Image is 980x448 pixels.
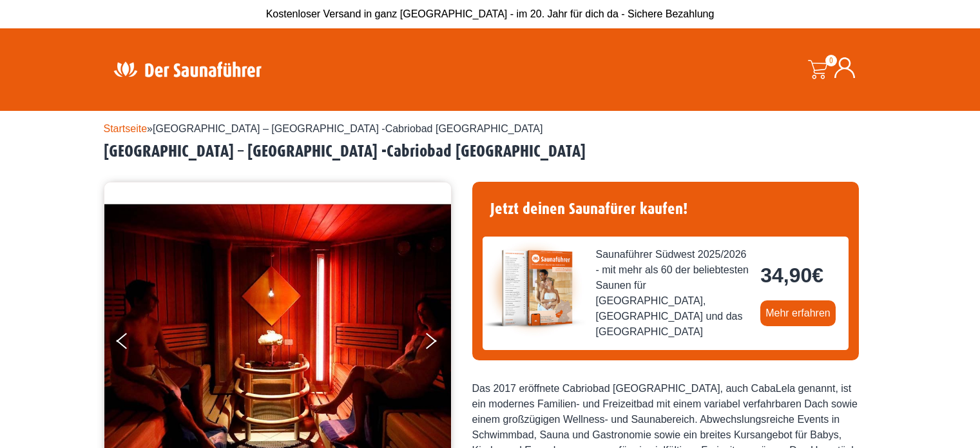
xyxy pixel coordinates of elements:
[760,264,823,287] bdi: 34,90
[760,300,836,326] a: Mehr erfahren
[423,327,456,360] button: Next
[596,247,751,340] span: Saunaführer Südwest 2025/2026 - mit mehr als 60 der beliebtesten Saunen für [GEOGRAPHIC_DATA], [G...
[104,123,148,134] a: Startseite
[153,123,543,134] span: [GEOGRAPHIC_DATA] – [GEOGRAPHIC_DATA] -Cabriobad [GEOGRAPHIC_DATA]
[104,123,543,134] span: »
[266,8,715,19] span: Kostenloser Versand in ganz [GEOGRAPHIC_DATA] - im 20. Jahr für dich da - Sichere Bezahlung
[825,55,837,66] span: 0
[812,264,823,287] span: €
[483,237,586,340] img: der-saunafuehrer-2025-suedwest.jpg
[483,192,849,226] h4: Jetzt deinen Saunafürer kaufen!
[104,142,877,162] h2: [GEOGRAPHIC_DATA] – [GEOGRAPHIC_DATA] -Cabriobad [GEOGRAPHIC_DATA]
[117,327,149,360] button: Previous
